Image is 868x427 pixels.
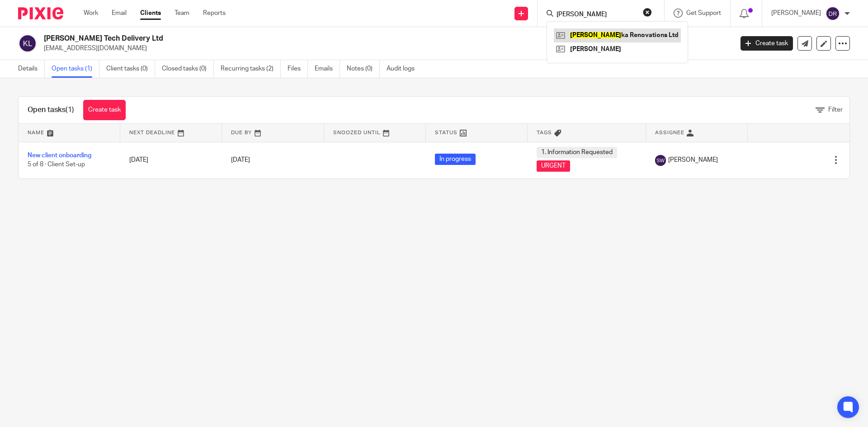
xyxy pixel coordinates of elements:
img: svg%3E [655,155,666,166]
img: Pixie [18,7,63,19]
a: Work [84,9,98,18]
input: Search [556,11,637,19]
a: Client tasks (0) [106,60,155,78]
a: Open tasks (1) [52,60,99,78]
a: Files [288,60,308,78]
a: Reports [203,9,226,18]
h1: Open tasks [28,105,74,115]
a: Closed tasks (0) [162,60,214,78]
span: [DATE] [231,157,250,163]
td: [DATE] [120,142,222,178]
span: In progress [435,154,476,165]
span: Get Support [686,10,721,16]
a: Emails [315,60,340,78]
span: 5 of 8 · Client Set-up [28,162,85,168]
span: Snoozed Until [333,130,381,135]
span: Status [435,130,458,135]
img: svg%3E [826,6,840,21]
span: Tags [537,130,552,135]
a: Details [18,60,45,78]
a: Create task [741,36,793,51]
a: Email [112,9,127,18]
button: Clear [643,8,652,17]
a: Create task [83,100,126,120]
span: 1. Information Requested [537,147,617,158]
span: Filter [828,107,843,113]
img: svg%3E [18,34,37,53]
span: [PERSON_NAME] [668,155,718,164]
a: New client onboarding [28,152,91,159]
a: Notes (0) [347,60,380,78]
a: Recurring tasks (2) [221,60,281,78]
p: [PERSON_NAME] [771,9,821,18]
p: [EMAIL_ADDRESS][DOMAIN_NAME] [44,44,727,53]
a: Clients [140,9,161,18]
a: Team [175,9,189,18]
h2: [PERSON_NAME] Tech Delivery Ltd [44,34,590,43]
span: URGENT [537,160,570,172]
span: (1) [66,106,74,113]
a: Audit logs [387,60,421,78]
